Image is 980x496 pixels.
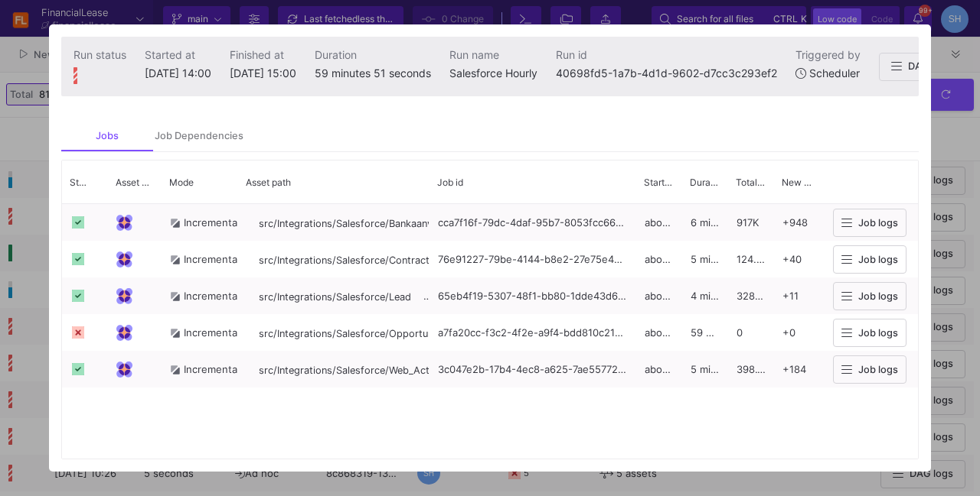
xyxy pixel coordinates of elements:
img: Integration [116,215,132,231]
img: Integration [116,361,132,378]
button: Job logs [833,319,906,347]
span: +40 [782,253,802,265]
img: Integration [116,325,132,341]
button: DAG logs [879,53,964,81]
span: about 1 hour ago [645,290,726,302]
span: Started at [145,49,211,61]
span: Status [70,177,87,188]
img: Integration [116,251,132,267]
span: Run name [449,49,537,61]
div: 3c047e2b-17b4-4ec8-a625-7ae55772d9a8 [430,351,636,387]
span: [DATE] 14:00 [145,66,211,79]
span: Asset path [246,177,291,188]
span: 59 minutes 40 seconds [691,326,803,339]
span: +11 [782,290,799,302]
span: Run status [73,49,126,61]
span: [DATE] 15:00 [230,66,296,79]
div: Incremental [170,205,240,241]
div: Job Dependencies [155,130,243,142]
span: +184 [782,363,806,375]
span: 6 minutes 35 seconds [691,216,797,229]
div: Incremental [170,278,240,314]
span: DAG logs [908,60,952,72]
button: src/Integrations/Salesforce/Contracten__c [247,248,467,272]
span: 40698fd5-1a7b-4d1d-9602-d7cc3c293ef2 [556,67,777,79]
span: src/Integrations/Salesforce/Contracten__c [259,254,455,266]
span: Job logs [858,327,898,339]
button: Job logs [833,209,906,237]
button: Job logs [833,355,906,384]
div: Incremental [170,352,240,387]
div: Incremental [170,315,240,351]
span: Scheduler [809,66,860,79]
button: src/Integrations/Salesforce/Web_Activity__c [247,358,475,382]
span: 4 minutes 33 seconds [691,290,797,302]
div: 65eb4f19-5307-48f1-bb80-1dde43d6415a [430,277,636,314]
span: Started [644,177,675,188]
div: cca7f16f-79dc-4daf-95b7-8053fcc661a7 [430,204,636,241]
div: Jobs [96,130,119,142]
span: Total Rows [736,177,766,188]
span: Run id [556,49,777,61]
span: Job id [437,177,463,188]
span: src/Integrations/Salesforce/Lead [259,291,411,303]
span: Salesforce Hourly [449,66,537,79]
span: Duration [315,49,431,61]
span: src/Integrations/Salesforce/Web_Activity__c [259,365,462,376]
button: src/Integrations/Salesforce/Bankaanvraag__c [247,212,480,235]
span: Asset Type [116,177,154,188]
span: 0 [737,326,743,339]
span: Job logs [858,254,898,265]
span: about 1 hour ago [645,363,726,375]
div: Incremental [170,242,240,277]
span: 398.1K [737,363,768,375]
button: src/Integrations/Salesforce/Lead [247,285,423,309]
span: about 1 hour ago [645,216,726,229]
span: Duration [690,177,720,188]
span: 59 minutes 51 seconds [315,66,431,79]
span: +948 [782,216,808,229]
span: 124.8K [737,253,769,265]
span: about 1 hour ago [645,253,726,265]
span: 5 minutes 6 seconds [691,363,791,375]
button: Job logs [833,245,906,274]
span: +0 [782,326,795,339]
span: src/Integrations/Salesforce/Opportunity [259,328,445,339]
span: Job logs [858,290,898,302]
span: Job logs [858,217,898,229]
span: 917K [737,216,759,229]
span: Finished at [230,49,296,61]
span: New rows [782,177,812,188]
div: a7fa20cc-f3c2-4f2e-a9f4-bdd810c21876 [430,314,636,351]
span: src/Integrations/Salesforce/Bankaanvraag__c [259,218,468,229]
span: about 1 hour ago [645,326,726,339]
img: Integration [116,288,132,304]
div: 76e91227-79be-4144-b8e2-27e75e4d1324 [430,241,636,277]
span: Triggered by [795,49,861,61]
span: 5 minutes 32 seconds [691,253,797,265]
span: Job logs [858,364,898,375]
span: 328.4K [737,290,770,302]
button: src/Integrations/Salesforce/Opportunity [247,322,457,345]
span: Mode [169,177,194,188]
button: Job logs [833,282,906,310]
